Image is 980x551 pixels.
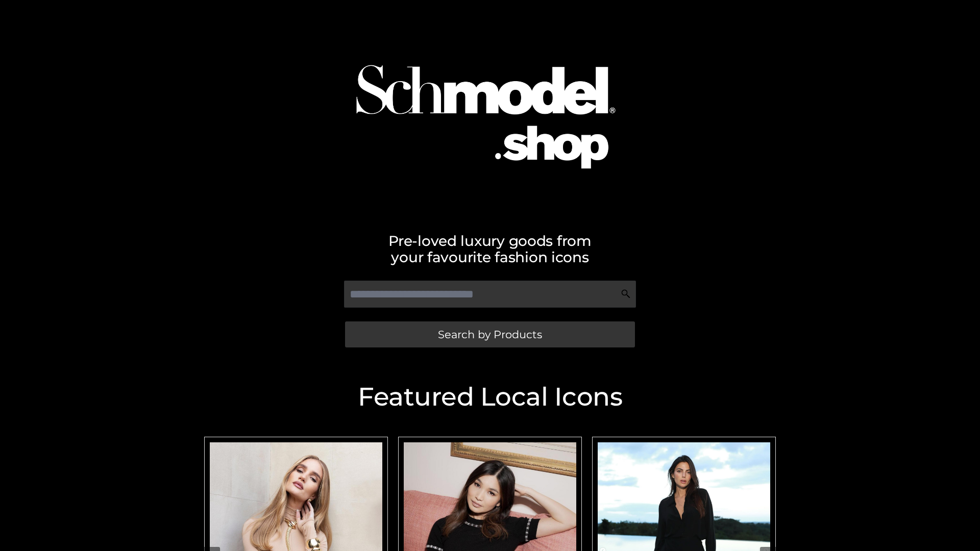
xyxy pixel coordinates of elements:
a: Search by Products [345,321,635,347]
h2: Featured Local Icons​ [199,384,781,410]
img: Search Icon [621,289,631,299]
span: Search by Products [438,329,542,340]
h2: Pre-loved luxury goods from your favourite fashion icons [199,233,781,265]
